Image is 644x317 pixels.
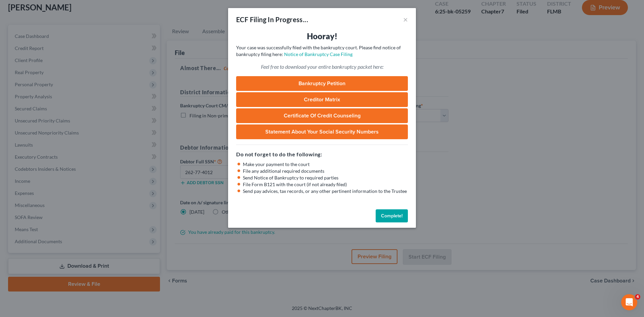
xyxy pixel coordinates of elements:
li: File any additional required documents [243,168,408,174]
span: 4 [635,294,640,300]
iframe: Intercom live chat [621,294,637,310]
div: ECF Filing In Progress... [236,15,308,24]
span: Your case was successfully filed with the bankruptcy court. Please find notice of bankruptcy fili... [236,45,401,57]
li: Send Notice of Bankruptcy to required parties [243,174,408,181]
h3: Hooray! [236,31,408,42]
a: Notice of Bankruptcy Case Filing [284,51,353,57]
a: Creditor Matrix [236,92,408,107]
p: Feel free to download your entire bankruptcy packet here: [236,63,408,71]
li: File Form B121 with the court (if not already filed) [243,181,408,188]
li: Make your payment to the court [243,161,408,168]
a: Bankruptcy Petition [236,76,408,91]
button: × [403,15,408,23]
button: Complete! [376,209,408,223]
a: Statement About Your Social Security Numbers [236,124,408,139]
h5: Do not forget to do the following: [236,150,408,158]
a: Certificate of Credit Counseling [236,108,408,123]
li: Send pay advices, tax records, or any other pertinent information to the Trustee [243,188,408,195]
